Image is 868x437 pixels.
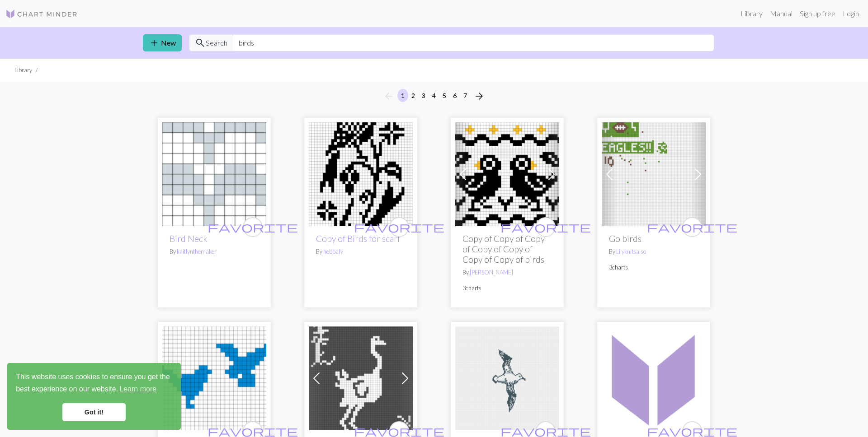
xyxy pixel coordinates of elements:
a: New [143,34,182,51]
a: Birds for scarf Part 1 [309,169,413,177]
span: favorite [647,220,737,234]
img: ostrich [309,326,413,430]
a: [PERSON_NAME] [470,269,513,276]
nav: Page navigation [380,89,488,103]
a: learn more about cookies [118,382,158,396]
button: favourite [389,217,409,237]
span: favorite [354,220,444,234]
a: Sign up free [796,5,839,23]
img: bird [455,326,559,430]
button: 7 [460,89,471,102]
button: Next [470,89,488,103]
i: favourite [208,218,298,236]
img: Logo [5,9,78,19]
i: favourite [500,218,591,236]
button: favourite [536,217,556,237]
p: By [316,247,406,256]
h2: Copy of Copy of Copy of Copy of Copy of Copy of Copy of birds [462,233,552,265]
p: By [462,268,552,277]
i: Next [474,91,485,102]
img: Birds for scarf Part 1 [309,122,413,226]
span: favorite [208,220,298,234]
a: ostrich [309,373,413,381]
p: By [170,247,259,256]
img: bird sweater [602,326,706,430]
a: Bird Neck [170,233,208,244]
a: test bird flying [162,373,266,381]
p: 3 charts [609,263,698,272]
a: Manual [766,5,796,23]
li: Library [14,66,32,74]
img: test bird flying [162,326,266,430]
a: bird [455,373,559,381]
button: 2 [408,89,419,102]
img: Go birds [602,122,706,226]
i: favourite [354,218,444,236]
div: cookieconsent [7,363,181,430]
button: 3 [418,89,429,102]
a: Bird Neck [162,169,266,177]
span: favorite [500,220,591,234]
a: Library [737,5,766,23]
img: birds [455,122,559,226]
a: kaitlynthemaker [177,248,217,255]
span: arrow_forward [474,90,485,102]
p: By [609,247,698,256]
a: birds [455,169,559,177]
a: Login [839,5,863,23]
img: Bird Neck [162,122,266,226]
p: 3 charts [462,284,552,293]
i: favourite [647,218,737,236]
a: bird sweater [602,373,706,381]
button: favourite [682,217,702,237]
h2: Go birds [609,233,698,244]
button: 6 [449,89,460,102]
button: favourite [243,217,263,237]
button: 1 [397,89,408,102]
button: 5 [439,89,450,102]
span: Search [206,37,227,48]
a: dismiss cookie message [62,403,126,421]
a: hebbafy [323,248,343,255]
a: Lilyknitsalso [616,248,646,255]
button: 4 [429,89,439,102]
span: search [195,37,206,49]
span: add [149,37,160,49]
span: This website uses cookies to ensure you get the best experience on our website. [16,372,172,396]
a: Go birds [602,169,706,177]
a: Copy of Birds for scarf [316,233,400,244]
